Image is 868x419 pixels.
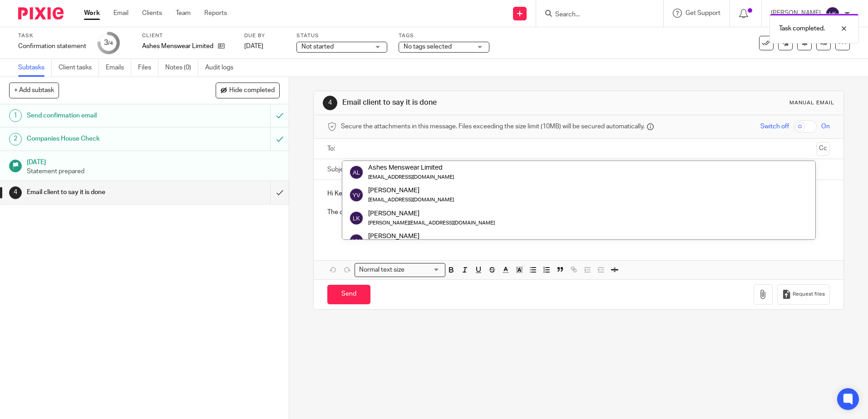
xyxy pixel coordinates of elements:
[327,189,829,198] p: Hi Keiron
[342,98,598,107] h1: Email client to say it is done
[142,9,162,18] a: Clients
[9,133,22,146] div: 2
[327,144,337,153] label: To:
[18,32,86,39] label: Task
[244,43,263,49] span: [DATE]
[349,165,364,180] img: svg%3E
[368,163,454,172] div: Ashes Menswear Limited
[825,6,840,21] img: svg%3E
[399,32,489,39] label: Tags
[84,9,100,18] a: Work
[301,44,334,50] span: Not started
[9,186,22,199] div: 4
[327,165,351,174] label: Subject:
[368,232,454,241] div: [PERSON_NAME]
[816,142,830,156] button: Cc
[18,7,64,19] img: Pixie
[368,209,495,218] div: [PERSON_NAME]
[349,211,364,225] img: svg%3E
[407,265,440,275] input: Search for option
[27,167,280,176] p: Statement prepared
[777,284,830,305] button: Request files
[349,234,364,248] img: svg%3E
[296,32,387,39] label: Status
[113,9,128,18] a: Email
[323,96,337,110] div: 4
[27,185,183,199] h1: Email client to say it is done
[793,291,825,298] span: Request files
[18,59,52,77] a: Subtasks
[27,156,280,167] h1: [DATE]
[27,132,183,146] h1: Companies House Check
[142,42,213,51] p: Ashes Menswear Limited
[327,285,370,304] input: Send
[176,9,191,18] a: Team
[138,59,158,77] a: Files
[27,109,183,122] h1: Send confirmation email
[59,59,99,77] a: Client tasks
[349,188,364,202] img: svg%3E
[760,122,789,131] span: Switch off
[104,38,113,48] div: 3
[327,208,829,217] p: The confirmation statement for Ashes Menswear Limited has been filed at Companies House
[106,59,131,77] a: Emails
[216,83,280,98] button: Hide completed
[165,59,198,77] a: Notes (0)
[9,83,59,98] button: + Add subtask
[341,122,645,131] span: Secure the attachments in this message. Files exceeding the size limit (10MB) will be secured aut...
[368,197,454,202] small: [EMAIL_ADDRESS][DOMAIN_NAME]
[244,32,285,39] label: Due by
[229,87,275,94] span: Hide completed
[404,44,452,50] span: No tags selected
[108,41,113,46] small: /4
[368,186,454,195] div: [PERSON_NAME]
[18,42,86,51] div: Confirmation statement
[368,220,495,225] small: [PERSON_NAME][EMAIL_ADDRESS][DOMAIN_NAME]
[368,175,454,180] small: [EMAIL_ADDRESS][DOMAIN_NAME]
[789,99,834,107] div: Manual email
[142,32,233,39] label: Client
[357,265,406,275] span: Normal text size
[205,59,240,77] a: Audit logs
[821,122,830,131] span: On
[355,263,445,277] div: Search for option
[779,24,825,33] p: Task completed.
[9,109,22,122] div: 1
[204,9,227,18] a: Reports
